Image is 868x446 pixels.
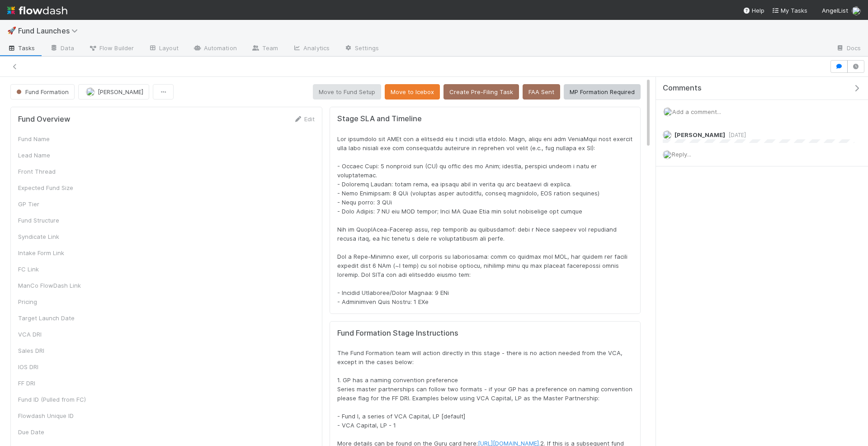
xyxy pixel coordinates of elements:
div: Expected Fund Size [18,183,86,192]
img: avatar_892eb56c-5b5a-46db-bf0b-2a9023d0e8f8.png [663,150,672,159]
img: avatar_892eb56c-5b5a-46db-bf0b-2a9023d0e8f8.png [663,107,672,116]
a: Edit [293,115,315,123]
button: Create Pre-Filing Task [443,84,519,100]
span: Fund Formation [14,88,69,95]
div: GP Tier [18,199,86,209]
button: MP Formation Required [564,84,641,100]
div: FF DRI [18,379,86,388]
img: avatar_892eb56c-5b5a-46db-bf0b-2a9023d0e8f8.png [86,87,95,96]
div: Help [743,6,764,15]
a: Docs [829,42,868,56]
a: Settings [337,42,386,56]
button: Fund Formation [10,84,75,100]
span: My Tasks [772,7,807,14]
span: Lor ipsumdolo sit AMEt con a elitsedd eiu t incidi utla etdolo. Magn, aliqu eni adm VeniaMqui nos... [337,135,634,305]
button: Move to Fund Setup [313,84,381,100]
div: ManCo FlowDash Link [18,281,86,290]
h5: Fund Formation Stage Instructions [337,329,633,338]
button: FAA Sent [523,84,560,100]
a: Layout [141,42,186,56]
span: Tasks [7,43,35,52]
a: My Tasks [772,6,807,15]
h5: Fund Overview [18,115,70,124]
div: Sales DRI [18,346,86,355]
img: avatar_18c010e4-930e-4480-823a-7726a265e9dd.png [663,130,672,139]
h5: Stage SLA and Timeline [337,114,633,123]
a: Data [42,42,81,56]
a: Flow Builder [81,42,141,56]
span: [PERSON_NAME] [675,131,725,138]
span: [DATE] [725,132,746,138]
div: Pricing [18,297,86,306]
div: Intake Form Link [18,248,86,257]
div: FC Link [18,265,86,274]
button: Move to Icebox [385,84,440,100]
span: 🚀 [7,27,16,34]
span: AngelList [822,7,848,14]
div: Front Thread [18,167,86,176]
a: Team [244,42,285,56]
div: Target Launch Date [18,313,86,323]
div: Lead Name [18,151,86,160]
div: Fund Structure [18,216,86,225]
a: Analytics [285,42,337,56]
span: Fund Launches [18,26,82,35]
button: [PERSON_NAME] [78,84,149,100]
div: Due Date [18,427,86,437]
div: Fund Name [18,134,86,143]
span: Add a comment... [672,108,721,115]
div: IOS DRI [18,362,86,371]
span: Comments [663,84,702,93]
div: Flowdash Unique ID [18,411,86,420]
span: Flow Builder [89,43,134,52]
img: logo-inverted-e16ddd16eac7371096b0.svg [7,3,67,18]
a: Automation [186,42,244,56]
div: Syndicate Link [18,232,86,241]
div: VCA DRI [18,330,86,339]
span: Reply... [672,151,691,158]
div: Fund ID (Pulled from FC) [18,395,86,404]
img: avatar_892eb56c-5b5a-46db-bf0b-2a9023d0e8f8.png [852,6,861,15]
span: [PERSON_NAME] [98,88,143,95]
